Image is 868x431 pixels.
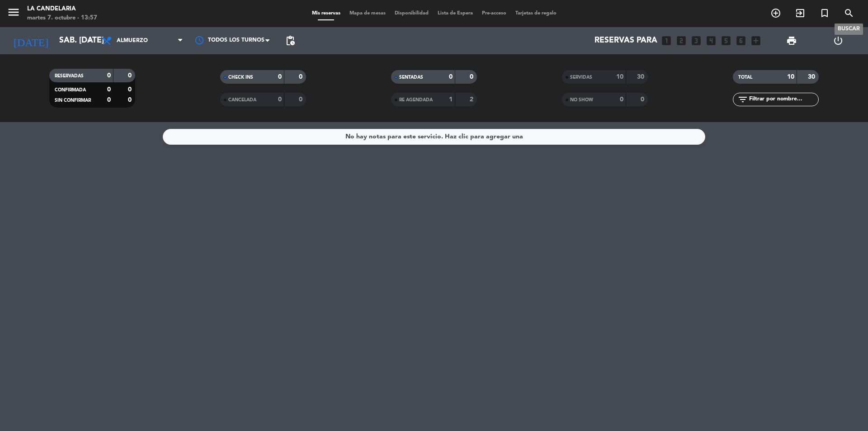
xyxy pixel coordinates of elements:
strong: 0 [107,86,111,93]
i: looks_two [675,35,687,47]
strong: 0 [299,96,304,103]
i: looks_6 [735,35,747,47]
span: CONFIRMADA [55,88,86,92]
div: martes 7. octubre - 13:57 [27,14,97,23]
strong: 0 [278,96,282,103]
i: power_settings_new [833,35,844,46]
div: LOG OUT [815,27,861,54]
div: LA CANDELARIA [27,5,97,14]
span: print [786,35,797,46]
i: [DATE] [7,31,55,51]
i: filter_list [737,94,748,105]
div: BUSCAR [835,24,863,35]
div: No hay notas para este servicio. Haz clic para agregar una [345,132,523,142]
span: Mapa de mesas [345,11,390,16]
span: Lista de Espera [433,11,477,16]
i: menu [7,5,20,19]
span: Reservas para [594,36,657,45]
strong: 0 [128,86,133,93]
span: Tarjetas de regalo [511,11,561,16]
strong: 0 [128,97,133,103]
span: Disponibilidad [390,11,433,16]
i: exit_to_app [795,8,806,19]
strong: 0 [107,72,111,79]
span: RE AGENDADA [399,98,433,102]
span: SENTADAS [399,75,423,80]
span: CHECK INS [228,75,253,80]
button: menu [7,5,20,22]
strong: 10 [787,74,794,80]
i: looks_4 [705,35,717,47]
span: Almuerzo [117,38,148,44]
span: SERVIDAS [570,75,592,80]
i: add_box [750,35,762,47]
strong: 0 [128,72,133,79]
strong: 30 [808,74,817,80]
strong: 0 [107,97,111,103]
span: CANCELADA [228,98,256,102]
strong: 0 [278,74,282,80]
strong: 2 [470,96,475,103]
strong: 10 [616,74,623,80]
span: Mis reservas [307,11,345,16]
strong: 30 [637,74,646,80]
i: search [844,8,854,19]
i: arrow_drop_down [84,35,95,46]
span: SIN CONFIRMAR [55,98,91,103]
i: looks_3 [690,35,702,47]
i: looks_one [660,35,672,47]
i: turned_in_not [819,8,830,19]
span: pending_actions [285,35,296,46]
span: Pre-acceso [477,11,511,16]
i: looks_5 [720,35,732,47]
strong: 0 [620,96,623,103]
strong: 0 [449,74,453,80]
strong: 0 [299,74,304,80]
strong: 1 [449,96,453,103]
span: RESERVADAS [55,74,84,78]
strong: 0 [470,74,475,80]
span: NO SHOW [570,98,593,102]
strong: 0 [641,96,646,103]
input: Filtrar por nombre... [748,95,818,104]
i: add_circle_outline [770,8,781,19]
span: TOTAL [738,75,752,80]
